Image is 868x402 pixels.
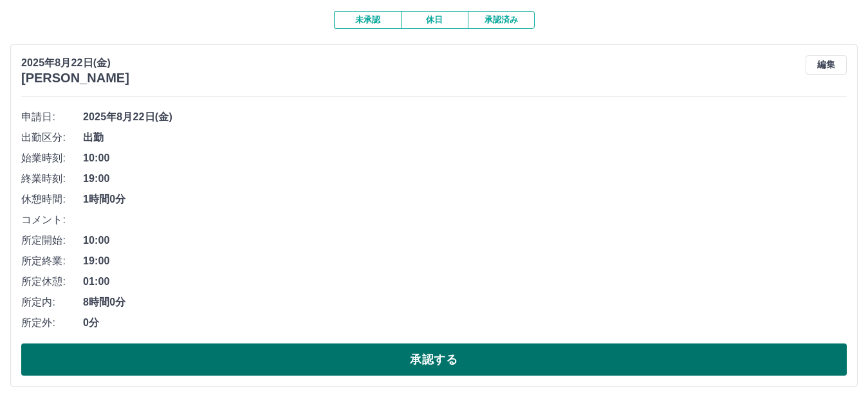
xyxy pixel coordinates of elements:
[83,315,847,331] span: 0分
[21,151,83,166] span: 始業時刻:
[21,171,83,187] span: 終業時刻:
[21,253,83,269] span: 所定終業:
[21,55,129,71] p: 2025年8月22日(金)
[83,171,847,187] span: 19:00
[83,192,847,207] span: 1時間0分
[21,315,83,331] span: 所定外:
[21,343,847,376] button: 承認する
[83,151,847,166] span: 10:00
[21,192,83,207] span: 休憩時間:
[21,109,83,125] span: 申請日:
[21,212,83,228] span: コメント:
[83,295,847,310] span: 8時間0分
[21,71,129,86] h3: [PERSON_NAME]
[806,55,847,75] button: 編集
[83,274,847,289] span: 01:00
[468,11,535,29] button: 承認済み
[334,11,401,29] button: 未承認
[21,274,83,289] span: 所定休憩:
[83,253,847,269] span: 19:00
[83,109,847,125] span: 2025年8月22日(金)
[21,233,83,248] span: 所定開始:
[21,130,83,145] span: 出勤区分:
[83,130,847,145] span: 出勤
[83,233,847,248] span: 10:00
[401,11,468,29] button: 休日
[21,295,83,310] span: 所定内:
